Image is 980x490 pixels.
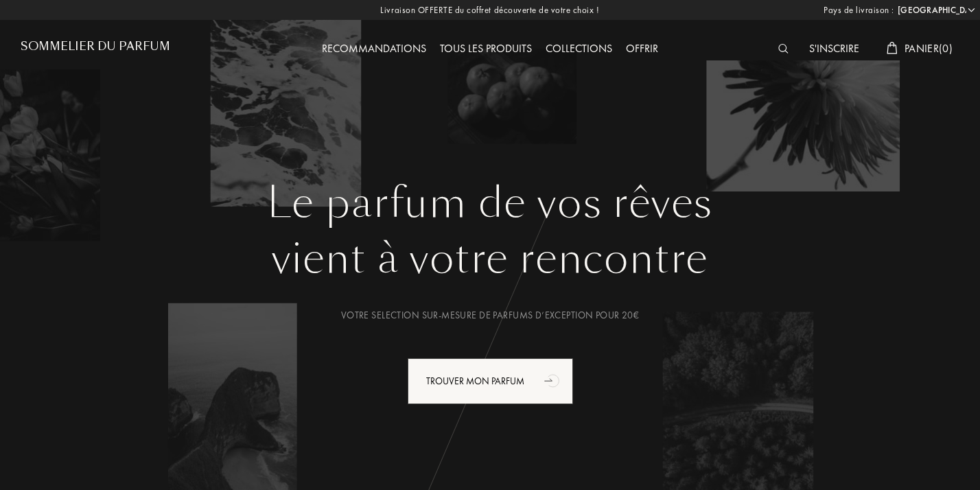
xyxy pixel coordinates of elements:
[31,228,949,290] div: vient à votre rencontre
[21,40,170,58] a: Sommelier du Parfum
[315,40,433,58] div: Recommandations
[315,41,433,56] a: Recommandations
[31,178,949,228] h1: Le parfum de vos rêves
[802,41,866,56] a: S'inscrire
[397,358,583,404] a: Trouver mon parfumanimation
[778,44,789,54] img: search_icn_white.svg
[31,308,949,323] div: Votre selection sur-mesure de parfums d’exception pour 20€
[619,41,665,56] a: Offrir
[619,40,665,58] div: Offrir
[905,41,953,56] span: Panier ( 0 )
[539,41,619,56] a: Collections
[824,3,894,17] span: Pays de livraison :
[433,41,539,56] a: Tous les produits
[887,42,898,54] img: cart_white.svg
[802,40,866,58] div: S'inscrire
[539,366,567,394] div: animation
[539,40,619,58] div: Collections
[21,40,170,53] h1: Sommelier du Parfum
[433,40,539,58] div: Tous les produits
[408,358,573,404] div: Trouver mon parfum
